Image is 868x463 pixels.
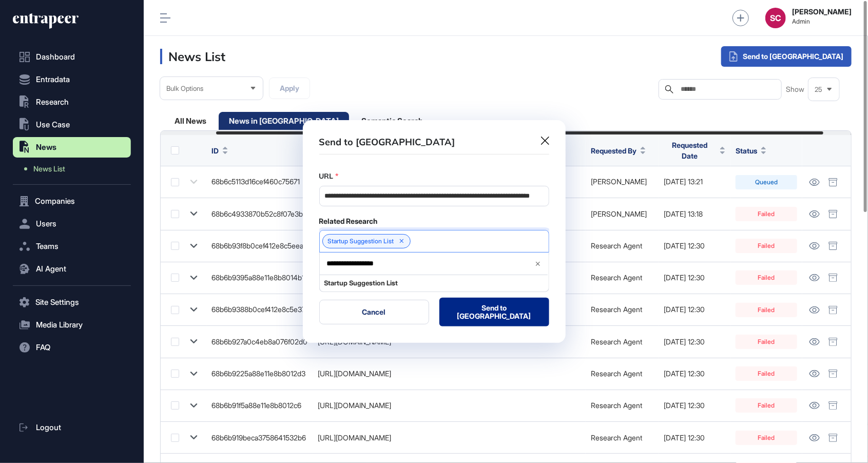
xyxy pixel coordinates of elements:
[319,137,455,148] h3: Send to [GEOGRAPHIC_DATA]
[319,300,429,324] button: Cancel
[319,171,334,182] label: URL
[319,217,378,225] label: Related Research
[439,298,549,326] button: Send to [GEOGRAPHIC_DATA]
[324,279,543,287] span: Startup Suggestion List
[328,238,394,245] a: Startup Suggestion List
